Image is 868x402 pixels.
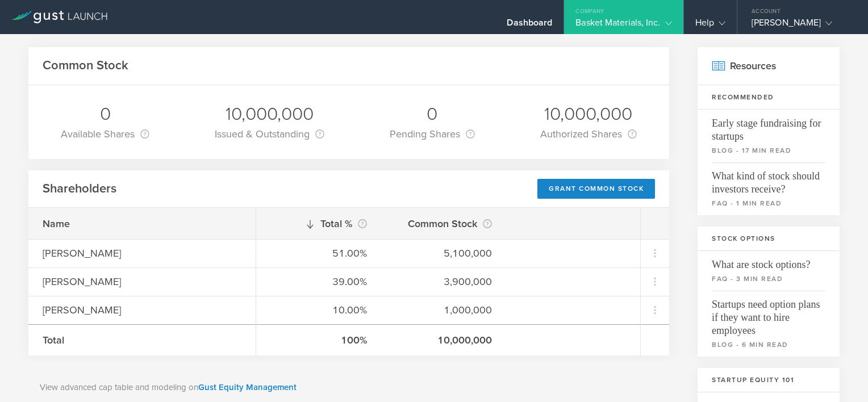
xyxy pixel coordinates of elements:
[270,246,367,261] div: 51.00%
[540,126,637,142] div: Authorized Shares
[215,102,324,126] div: 10,000,000
[811,347,868,402] iframe: Chat Widget
[61,102,149,126] div: 0
[395,246,492,261] div: 5,100,000
[43,274,241,289] div: [PERSON_NAME]
[507,17,552,34] div: Dashboard
[698,291,840,357] a: Startups need option plans if they want to hire employeesblog - 6 min read
[61,126,149,142] div: Available Shares
[537,179,655,199] div: Grant Common Stock
[395,303,492,317] div: 1,000,000
[270,274,367,289] div: 39.00%
[43,216,241,231] div: Name
[43,333,241,347] div: Total
[712,198,825,208] small: faq - 1 min read
[698,368,840,392] h3: Startup Equity 101
[395,333,492,347] div: 10,000,000
[712,110,825,143] span: Early stage fundraising for startups
[40,381,658,394] p: View advanced cap table and modeling on
[43,57,128,74] h2: Common Stock
[390,126,475,142] div: Pending Shares
[43,181,116,197] h2: Shareholders
[43,246,241,261] div: [PERSON_NAME]
[712,340,825,350] small: blog - 6 min read
[270,216,367,232] div: Total %
[698,162,840,215] a: What kind of stock should investors receive?faq - 1 min read
[695,17,725,34] div: Help
[712,162,825,196] span: What kind of stock should investors receive?
[712,291,825,337] span: Startups need option plans if they want to hire employees
[752,17,848,34] div: [PERSON_NAME]
[712,145,825,156] small: blog - 17 min read
[270,303,367,317] div: 10.00%
[43,303,241,317] div: [PERSON_NAME]
[395,274,492,289] div: 3,900,000
[712,274,825,284] small: faq - 3 min read
[270,333,367,347] div: 100%
[540,102,637,126] div: 10,000,000
[698,251,840,291] a: What are stock options?faq - 3 min read
[390,102,475,126] div: 0
[575,17,671,34] div: Basket Materials, Inc.
[198,382,297,392] a: Gust Equity Management
[712,251,825,271] span: What are stock options?
[698,85,840,110] h3: Recommended
[698,110,840,162] a: Early stage fundraising for startupsblog - 17 min read
[698,47,840,85] h2: Resources
[215,126,324,142] div: Issued & Outstanding
[698,227,840,251] h3: Stock Options
[395,216,492,232] div: Common Stock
